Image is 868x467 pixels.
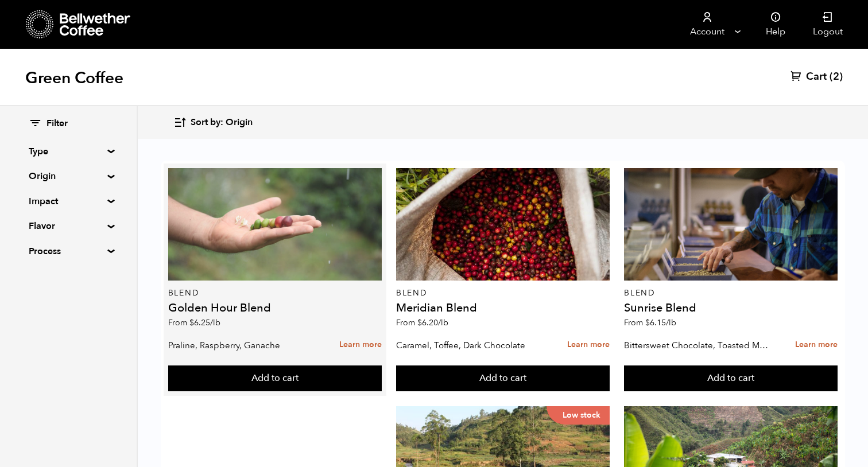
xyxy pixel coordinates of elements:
[191,116,253,129] span: Sort by: Origin
[168,289,382,297] p: Blend
[396,317,448,328] span: From
[168,365,382,392] button: Add to cart
[624,365,838,392] button: Add to cart
[645,317,650,328] span: $
[396,337,541,354] p: Caramel, Toffee, Dark Chocolate
[29,219,108,233] summary: Flavor
[624,302,838,314] h4: Sunrise Blend
[795,333,838,357] a: Learn more
[666,317,676,328] span: /lb
[25,68,123,88] h1: Green Coffee
[806,70,827,84] span: Cart
[624,289,838,297] p: Blend
[210,317,220,328] span: /lb
[189,317,220,328] bdi: 6.25
[417,317,422,328] span: $
[168,317,220,328] span: From
[567,333,610,357] a: Learn more
[339,333,382,357] a: Learn more
[189,317,194,328] span: $
[29,194,108,208] summary: Impact
[790,70,843,84] a: Cart (2)
[396,289,610,297] p: Blend
[624,337,769,354] p: Bittersweet Chocolate, Toasted Marshmallow, Candied Orange, Praline
[168,302,382,314] h4: Golden Hour Blend
[396,302,610,314] h4: Meridian Blend
[168,337,313,354] p: Praline, Raspberry, Ganache
[438,317,448,328] span: /lb
[29,169,108,183] summary: Origin
[173,109,253,136] button: Sort by: Origin
[645,317,676,328] bdi: 6.15
[46,118,68,130] span: Filter
[830,70,843,84] span: (2)
[624,317,676,328] span: From
[417,317,448,328] bdi: 6.20
[29,145,108,158] summary: Type
[396,365,610,392] button: Add to cart
[29,244,108,258] summary: Process
[547,406,610,425] p: Low stock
